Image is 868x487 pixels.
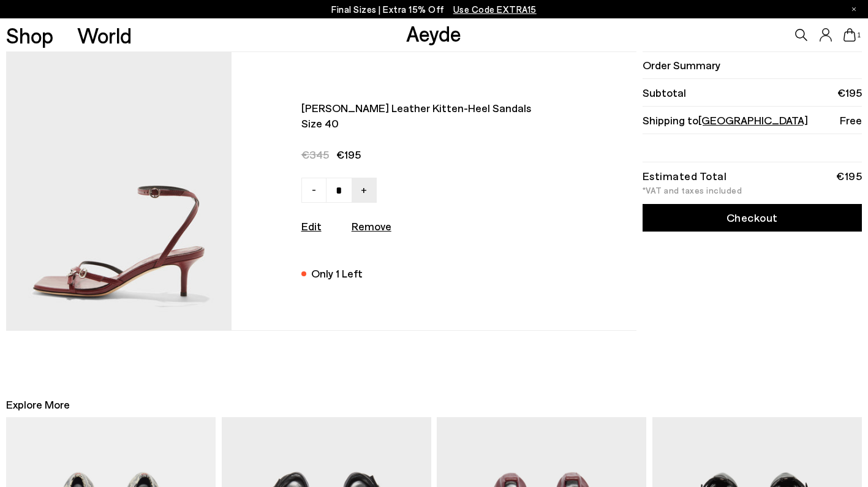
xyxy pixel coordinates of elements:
[301,116,547,131] span: Size 40
[301,100,547,116] span: [PERSON_NAME] leather kitten-heel sandals
[361,182,367,197] span: +
[301,178,326,203] a: -
[840,113,862,128] span: Free
[453,4,537,15] span: Navigate to /collections/ss25-final-sizes
[643,172,727,180] div: Estimated Total
[837,85,862,100] span: €195
[6,25,53,46] a: Shop
[856,32,862,39] span: 1
[77,25,132,46] a: World
[301,148,329,161] span: €345
[406,20,461,46] a: Aeyde
[352,219,391,233] u: Remove
[698,113,808,127] span: [GEOGRAPHIC_DATA]
[312,182,316,197] span: -
[331,2,537,17] p: Final Sizes | Extra 15% Off
[643,79,862,107] li: Subtotal
[301,219,322,233] a: Edit
[836,172,862,180] div: €195
[643,204,862,232] a: Checkout
[643,186,862,195] div: *VAT and taxes included
[336,148,361,161] span: €195
[643,51,862,79] li: Order Summary
[6,52,232,330] img: AEYDE-LIBBY-NAPPA-LEATHER-PORT-1_333b8404-7834-4f36-8632-30181cd68d7d_580x.jpg
[352,178,377,203] a: +
[311,265,363,282] div: Only 1 Left
[843,28,856,42] a: 1
[643,113,808,128] span: Shipping to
